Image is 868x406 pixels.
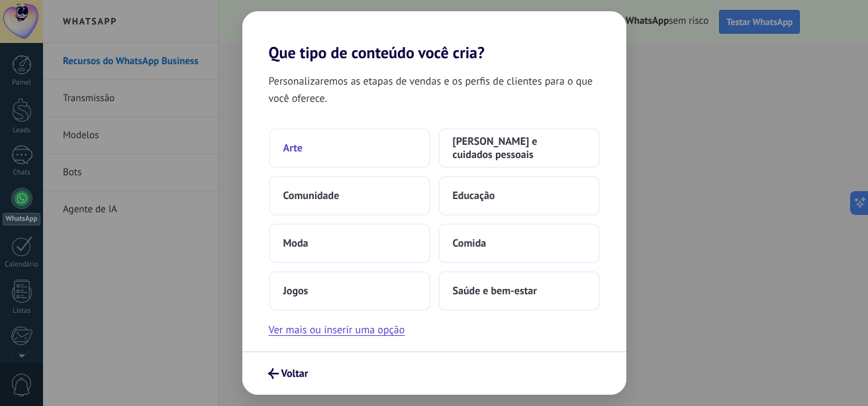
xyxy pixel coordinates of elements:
button: Comunidade [269,176,430,216]
button: Arte [269,128,430,168]
button: Comida [438,223,600,263]
button: Voltar [262,362,314,385]
h2: Que tipo de conteúdo você cria? [242,11,626,62]
button: Educação [438,176,600,216]
span: Arte [283,142,303,155]
span: Voltar [281,369,309,378]
span: Saúde e bem-estar [453,284,537,298]
button: Jogos [269,271,430,311]
span: Educação [453,189,495,202]
button: Saúde e bem-estar [438,271,600,311]
span: Personalizaremos as etapas de vendas e os perfis de clientes para o que você oferece. [269,73,600,107]
button: Moda [269,223,430,263]
span: [PERSON_NAME] e cuidados pessoais [453,135,585,161]
button: [PERSON_NAME] e cuidados pessoais [438,128,600,168]
span: Comida [453,237,487,250]
span: Comunidade [283,189,340,202]
button: Ver mais ou inserir uma opção [269,321,405,339]
span: Jogos [283,284,309,298]
span: Moda [283,237,309,250]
